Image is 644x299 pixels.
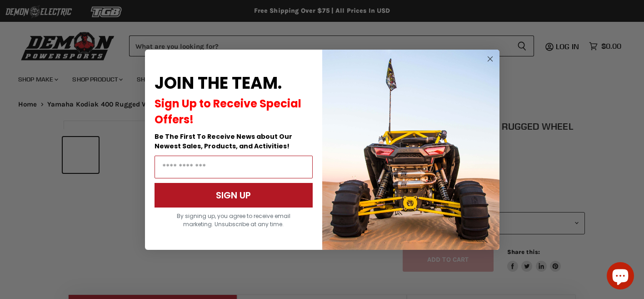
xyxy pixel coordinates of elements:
inbox-online-store-chat: Shopify online store chat [604,262,637,292]
span: JOIN THE TEAM. [155,71,282,95]
span: Sign Up to Receive Special Offers! [155,96,301,127]
img: a9095488-b6e7-41ba-879d-588abfab540b.jpeg [322,50,499,250]
span: By signing up, you agree to receive email marketing. Unsubscribe at any time. [177,212,290,228]
input: Email Address [155,156,313,178]
button: Close dialog [484,53,496,65]
span: Be The First To Receive News about Our Newest Sales, Products, and Activities! [155,132,292,151]
button: SIGN UP [155,183,313,208]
